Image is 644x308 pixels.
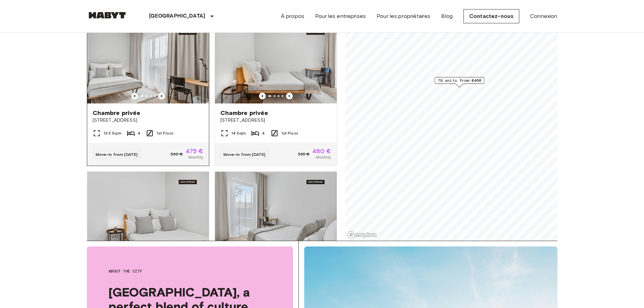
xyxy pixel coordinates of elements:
[286,93,293,99] button: Previous image
[188,154,203,160] span: Monthly
[312,148,331,154] span: 480 €
[298,151,310,157] span: 535 €
[220,117,331,124] span: [STREET_ADDRESS]
[463,9,519,23] a: Contactez-nous
[149,12,206,20] p: [GEOGRAPHIC_DATA]
[530,12,557,20] a: Connexion
[109,268,271,274] span: About the city
[316,154,331,160] span: Monthly
[231,130,246,136] span: 14 Sqm
[437,77,481,84] span: 79 units from €460
[93,109,141,117] span: Chambre privée
[220,109,268,117] span: Chambre privée
[87,172,209,253] img: Marketing picture of unit DE-13-001-114-003
[138,130,140,136] span: 4
[281,130,298,136] span: 1st Floor
[259,93,266,99] button: Previous image
[315,12,366,20] a: Pour les entreprises
[377,12,430,20] a: Pour les propriétaires
[131,93,138,99] button: Previous image
[157,130,173,136] span: 1st Floor
[87,22,209,166] a: Marketing picture of unit DE-13-001-113-001Previous imagePrevious imageChambre privée[STREET_ADDR...
[281,12,304,20] a: À propos
[158,93,165,99] button: Previous image
[441,12,453,20] a: Blog
[103,130,121,136] span: 13.5 Sqm
[96,152,138,157] span: Move-in from [DATE]
[87,12,127,19] img: Habyt
[93,117,204,124] span: [STREET_ADDRESS]
[186,148,204,154] span: 475 €
[215,22,337,103] img: Marketing picture of unit DE-13-001-114-004
[434,77,484,88] div: Map marker
[171,151,183,157] span: 530 €
[87,22,209,103] img: Marketing picture of unit DE-13-001-113-001
[262,130,265,136] span: 4
[223,152,266,157] span: Move-in from [DATE]
[215,172,337,253] img: Marketing picture of unit DE-13-001-114-002
[215,22,337,166] a: Marketing picture of unit DE-13-001-114-004Previous imagePrevious imageChambre privée[STREET_ADDR...
[347,231,377,239] a: Mapbox logo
